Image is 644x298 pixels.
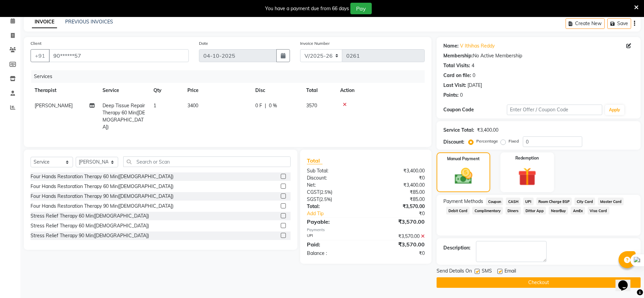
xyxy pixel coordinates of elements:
[149,83,183,98] th: Qty
[350,3,372,14] button: Pay
[512,165,542,188] img: _gift.svg
[302,167,366,174] div: Sub Total:
[255,102,262,109] span: 0 F
[336,83,425,98] th: Action
[449,166,478,186] img: _cash.svg
[515,155,539,161] label: Redemption
[443,82,466,89] div: Last Visit:
[320,197,331,202] span: 2.5%
[307,189,319,195] span: CGST
[366,196,430,203] div: ₹85.00
[486,198,503,205] span: Coupon
[505,207,521,215] span: Diners
[302,196,366,203] div: ( )
[506,198,520,205] span: CASH
[443,52,473,59] div: Membership:
[443,127,474,134] div: Service Total:
[269,102,277,109] span: 0 %
[443,52,634,59] div: No Active Membership
[366,233,430,240] div: ₹3,570.00
[307,196,319,202] span: SGST
[302,250,366,257] div: Balance :
[35,103,73,109] span: [PERSON_NAME]
[446,207,470,215] span: Debit Card
[103,103,145,130] span: Deep Tissue Repair Therapy 60 Min([DEMOGRAPHIC_DATA])
[265,5,349,12] div: You have a payment due from 66 days
[366,182,430,189] div: ₹3,400.00
[476,138,498,144] label: Percentage
[482,267,492,276] span: SMS
[443,244,471,252] div: Description:
[437,277,641,288] button: Checkout
[31,183,173,190] div: Four Hands Restoration Therapy 60 Min([DEMOGRAPHIC_DATA])
[605,105,624,115] button: Apply
[31,193,173,200] div: Four Hands Restoration Therapy 90 Min([DEMOGRAPHIC_DATA])
[307,157,323,164] span: Total
[31,222,149,229] div: Stress Relief Therapy 60 Min([DEMOGRAPHIC_DATA])
[443,62,470,69] div: Total Visits:
[447,156,480,162] label: Manual Payment
[302,240,366,248] div: Paid:
[31,83,98,98] th: Therapist
[307,227,425,233] div: Payments
[523,198,534,205] span: UPI
[302,233,366,240] div: UPI
[443,106,507,113] div: Coupon Code
[566,18,605,29] button: Create New
[607,18,631,29] button: Save
[366,167,430,174] div: ₹3,400.00
[123,156,291,167] input: Search or Scan
[376,210,430,217] div: ₹0
[467,82,482,89] div: [DATE]
[504,267,516,276] span: Email
[199,40,208,46] label: Date
[31,232,149,239] div: Stress Relief Therapy 90 Min([DEMOGRAPHIC_DATA])
[251,83,302,98] th: Disc
[187,103,198,109] span: 3400
[443,92,459,99] div: Points:
[366,174,430,182] div: ₹0
[477,127,498,134] div: ₹3,400.00
[302,203,366,210] div: Total:
[300,40,330,46] label: Invoice Number
[306,103,317,109] span: 3570
[443,42,459,50] div: Name:
[302,210,376,217] a: Add Tip
[302,182,366,189] div: Net:
[366,203,430,210] div: ₹3,570.00
[153,103,156,109] span: 1
[574,198,595,205] span: City Card
[536,198,572,205] span: Room Charge EGP
[588,207,609,215] span: Visa Card
[366,240,430,248] div: ₹3,570.00
[366,250,430,257] div: ₹0
[509,138,519,144] label: Fixed
[302,218,366,226] div: Payable:
[302,83,336,98] th: Total
[31,49,50,62] button: +91
[472,207,503,215] span: Complimentary
[31,212,149,220] div: Stress Relief Therapy 60 Min([DEMOGRAPHIC_DATA])
[443,138,464,146] div: Discount:
[549,207,568,215] span: NearBuy
[49,49,189,62] input: Search by Name/Mobile/Email/Code
[443,198,483,205] span: Payment Methods
[321,189,331,195] span: 2.5%
[31,203,173,210] div: Four Hands Restoration Therapy 90 Min([DEMOGRAPHIC_DATA])
[183,83,251,98] th: Price
[302,174,366,182] div: Discount:
[598,198,624,205] span: Master Card
[571,207,585,215] span: AmEx
[65,19,113,25] a: PREVIOUS INVOICES
[366,189,430,196] div: ₹85.00
[32,16,57,28] a: INVOICE
[507,105,602,115] input: Enter Offer / Coupon Code
[98,83,149,98] th: Service
[437,267,472,276] span: Send Details On
[460,92,463,99] div: 0
[31,70,430,83] div: Services
[443,72,471,79] div: Card on file:
[472,62,474,69] div: 4
[302,189,366,196] div: ( )
[265,102,266,109] span: |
